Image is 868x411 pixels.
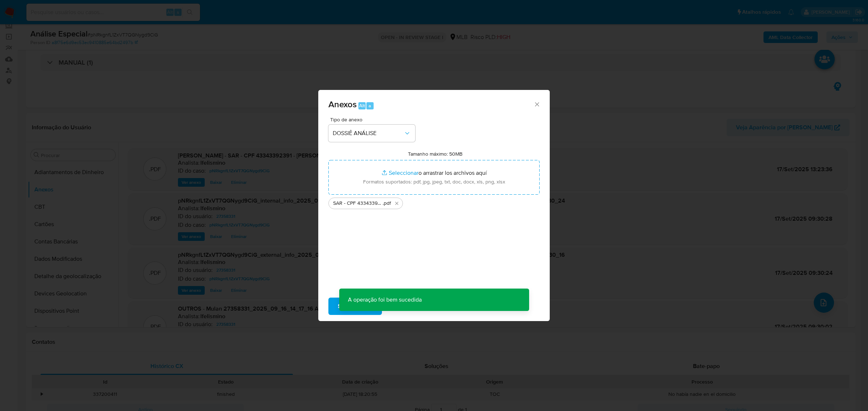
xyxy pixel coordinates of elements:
span: Tipo de anexo [330,117,417,122]
span: SAR - CPF 43343392391 - [PERSON_NAME] [333,200,383,207]
button: Subir arquivo [328,298,382,315]
span: .pdf [383,200,391,207]
button: DOSSIÊ ANÁLISE [328,125,415,142]
span: DOSSIÊ ANÁLISE [333,130,404,137]
span: Anexos [328,98,357,111]
button: Eliminar SAR - CPF 43343392391 - AGNOLIO BOSON PAES.pdf [392,199,401,208]
span: Alt [359,102,365,109]
span: Cancelar [394,298,418,314]
p: A operação foi bem sucedida [339,289,430,311]
span: a [369,102,371,109]
button: Cerrar [533,101,540,107]
ul: Archivos seleccionados [328,195,540,209]
span: Subir arquivo [338,298,373,314]
label: Tamanho máximo: 50MB [408,151,463,157]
